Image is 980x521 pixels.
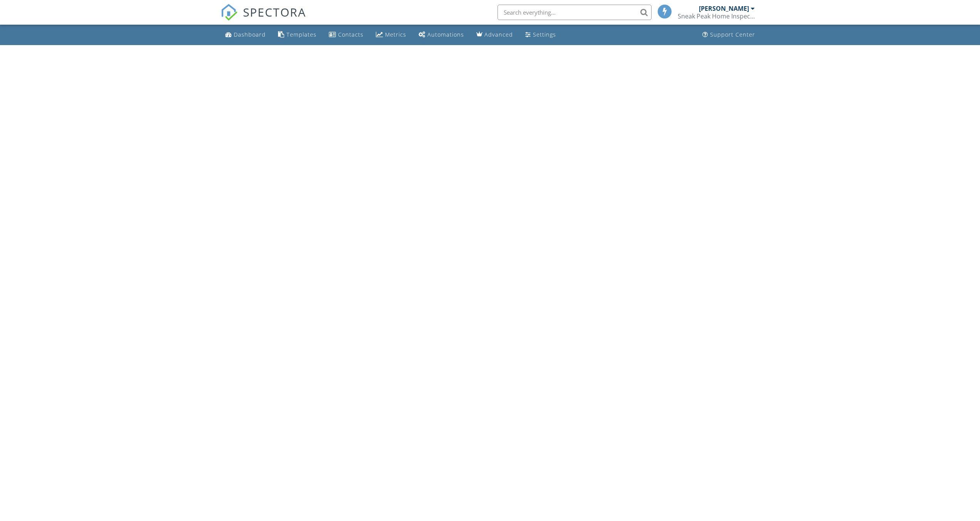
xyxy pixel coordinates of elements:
[234,31,266,38] div: Dashboard
[427,31,464,38] div: Automations
[243,4,306,20] span: SPECTORA
[286,31,317,38] div: Templates
[222,28,269,42] a: Dashboard
[533,31,556,38] div: Settings
[522,28,559,42] a: Settings
[699,5,749,12] div: [PERSON_NAME]
[338,31,364,38] div: Contacts
[678,12,755,20] div: Sneak Peak Home Inspection LLC
[221,10,306,27] a: SPECTORA
[326,28,367,42] a: Contacts
[710,31,755,38] div: Support Center
[699,28,758,42] a: Support Center
[484,31,513,38] div: Advanced
[373,28,409,42] a: Metrics
[385,31,406,38] div: Metrics
[473,28,516,42] a: Advanced
[275,28,320,42] a: Templates
[498,5,652,20] input: Search everything...
[221,4,238,21] img: The Best Home Inspection Software - Spectora
[415,28,467,42] a: Automations (Basic)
